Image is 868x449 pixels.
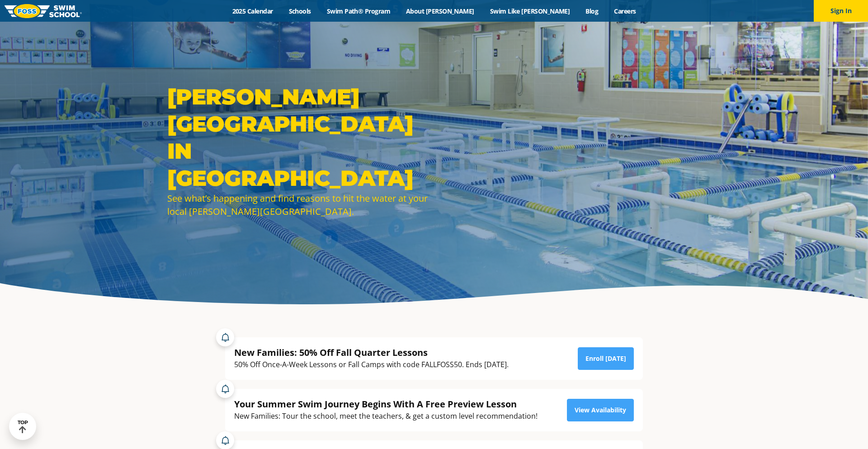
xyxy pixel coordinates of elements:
div: See what’s happening and find reasons to hit the water at your local [PERSON_NAME][GEOGRAPHIC_DATA]. [167,192,429,218]
a: Swim Like [PERSON_NAME] [482,7,578,15]
a: About [PERSON_NAME] [398,7,482,15]
a: 2025 Calendar [224,7,281,15]
div: New Families: 50% Off Fall Quarter Lessons [234,346,509,359]
a: Enroll [DATE] [578,347,634,370]
a: Careers [606,7,644,15]
h1: [PERSON_NAME][GEOGRAPHIC_DATA] in [GEOGRAPHIC_DATA] [167,83,429,192]
a: Schools [281,7,319,15]
div: Your Summer Swim Journey Begins With A Free Preview Lesson [234,398,538,410]
div: TOP [18,420,28,434]
a: Swim Path® Program [319,7,398,15]
a: View Availability [567,399,634,421]
img: FOSS Swim School Logo [5,4,82,18]
div: 50% Off Once-A-Week Lessons or Fall Camps with code FALLFOSS50. Ends [DATE]. [234,359,509,371]
a: Blog [578,7,606,15]
div: New Families: Tour the school, meet the teachers, & get a custom level recommendation! [234,410,538,422]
